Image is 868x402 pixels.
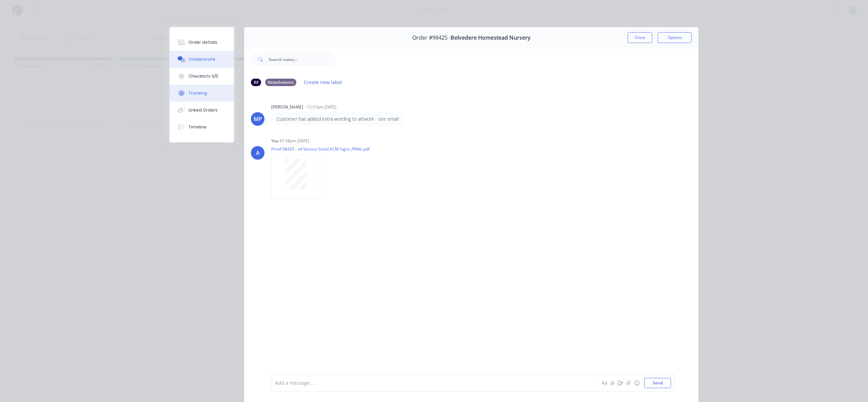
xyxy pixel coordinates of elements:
[189,39,217,45] div: Order details
[170,119,234,136] button: Timeline
[412,35,451,41] span: Order #98425 -
[251,79,261,86] div: All
[170,85,234,102] button: Tracking
[170,51,234,68] button: Collaborate
[304,104,336,110] div: - 12:57pm [DATE]
[189,56,215,62] div: Collaborate
[269,53,336,66] input: Search notes...
[189,107,218,113] div: Linked Orders
[608,379,616,387] button: @
[633,379,641,387] button: ☺
[256,149,260,157] div: A
[600,379,608,387] button: Aa
[189,90,207,96] div: Tracking
[271,138,278,144] div: You
[276,116,399,122] p: Customer has added extra wording to artwork - see email
[254,115,262,123] div: MP
[170,34,234,51] button: Order details
[170,102,234,119] button: Linked Orders
[265,79,296,86] div: Attachments
[271,146,370,152] p: Proof 98425 - x4 Various Sized ACM Signs_FINAL.pdf
[658,32,692,43] button: Options
[644,378,671,388] button: Send
[189,73,218,79] div: Checklists 0/0
[300,78,346,87] button: Create new label
[189,124,206,130] div: Timeline
[170,68,234,85] button: Checklists 0/0
[451,35,531,41] span: Belvedere Homestead Nursery
[280,138,309,144] div: 01:58pm [DATE]
[628,32,652,43] button: Close
[271,104,303,110] div: [PERSON_NAME]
